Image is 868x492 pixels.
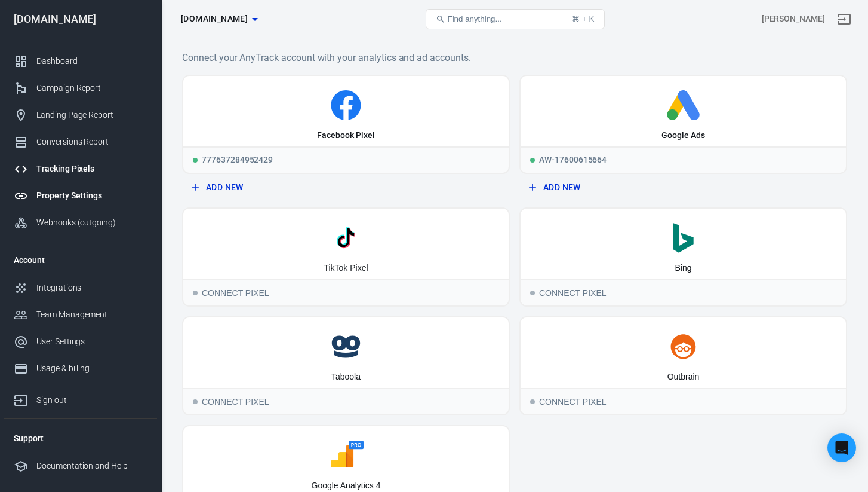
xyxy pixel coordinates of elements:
[187,176,505,198] button: Add New
[521,388,846,414] div: Connect Pixel
[519,316,847,415] button: OutbrainConnect PixelConnect Pixel
[661,130,705,142] div: Google Ads
[830,5,858,33] a: Sign out
[4,246,157,274] li: Account
[4,102,157,129] a: Landing Page Report
[426,9,605,29] button: Find anything...⌘ + K
[827,433,856,462] div: Open Intercom Messenger
[36,362,147,375] div: Usage & billing
[36,163,147,175] div: Tracking Pixels
[4,424,157,453] li: Support
[193,291,198,295] span: Connect Pixel
[530,158,535,163] span: Running
[36,394,147,407] div: Sign out
[36,460,147,472] div: Documentation and Help
[4,382,157,414] a: Sign out
[667,371,700,383] div: Outbrain
[572,14,594,23] div: ⌘ + K
[312,480,381,492] div: Google Analytics 4
[524,176,842,198] button: Add New
[36,82,147,94] div: Campaign Report
[4,301,157,328] a: Team Management
[176,8,262,30] button: [DOMAIN_NAME]
[4,129,157,155] a: Conversions Report
[182,316,510,415] button: TaboolaConnect PixelConnect Pixel
[36,55,147,68] div: Dashboard
[762,13,825,25] div: Account id: 7D9VSqxT
[182,50,847,65] h6: Connect your AnyTrack account with your analytics and ad accounts.
[36,282,147,294] div: Integrations
[521,146,846,173] div: AW-17600615664
[4,14,157,25] div: [DOMAIN_NAME]
[36,190,147,202] div: Property Settings
[4,182,157,209] a: Property Settings
[4,209,157,236] a: Webhooks (outgoing)
[36,335,147,348] div: User Settings
[530,399,535,404] span: Connect Pixel
[182,207,510,307] button: TikTok PixelConnect PixelConnect Pixel
[448,14,502,23] span: Find anything...
[193,158,198,163] span: Running
[4,328,157,355] a: User Settings
[183,146,509,173] div: 777637284952429
[183,388,509,414] div: Connect Pixel
[183,279,509,305] div: Connect Pixel
[36,308,147,321] div: Team Management
[193,399,198,404] span: Connect Pixel
[181,11,248,26] span: zurahome.es
[519,207,847,307] button: BingConnect PixelConnect Pixel
[4,48,157,75] a: Dashboard
[530,291,535,295] span: Connect Pixel
[4,274,157,301] a: Integrations
[4,75,157,102] a: Campaign Report
[182,75,510,174] a: Facebook PixelRunning777637284952429
[331,371,361,383] div: Taboola
[675,262,691,274] div: Bing
[519,75,847,174] a: Google AdsRunningAW-17600615664
[36,216,147,229] div: Webhooks (outgoing)
[36,109,147,121] div: Landing Page Report
[4,155,157,182] a: Tracking Pixels
[324,262,368,274] div: TikTok Pixel
[521,279,846,305] div: Connect Pixel
[36,136,147,148] div: Conversions Report
[317,130,374,142] div: Facebook Pixel
[4,355,157,382] a: Usage & billing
